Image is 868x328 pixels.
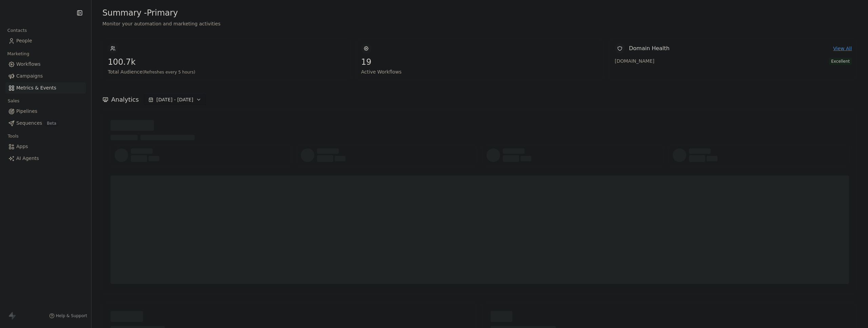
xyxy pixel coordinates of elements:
[5,153,86,164] a: AI Agents
[108,57,345,67] span: 100.7k
[5,59,86,70] a: Workflows
[16,73,43,80] span: Campaigns
[629,44,670,53] span: Domain Health
[5,118,86,129] a: SequencesBeta
[16,37,32,44] span: People
[108,68,345,75] span: Total Audience
[102,20,857,27] span: Monitor your automation and marketing activities
[16,84,56,91] span: Metrics & Events
[5,70,86,82] a: Campaigns
[16,120,42,127] span: Sequences
[4,25,30,36] span: Contacts
[4,49,32,59] span: Marketing
[361,57,598,67] span: 19
[16,61,41,68] span: Workflows
[142,70,195,75] span: (Refreshes every 5 hours)
[833,45,852,52] a: View All
[45,120,58,127] span: Beta
[56,313,87,319] span: Help & Support
[5,96,22,106] span: Sales
[16,143,28,150] span: Apps
[829,58,852,65] span: Excellent
[16,108,37,115] span: Pipelines
[16,155,39,162] span: AI Agents
[5,106,86,117] a: Pipelines
[102,8,178,18] span: Summary - Primary
[144,94,205,105] button: [DATE] - [DATE]
[615,58,662,64] span: [DOMAIN_NAME]
[5,141,86,152] a: Apps
[361,68,598,75] span: Active Workflows
[156,96,193,103] span: [DATE] - [DATE]
[111,95,139,104] span: Analytics
[5,35,86,46] a: People
[5,82,86,94] a: Metrics & Events
[5,131,21,141] span: Tools
[49,313,87,319] a: Help & Support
